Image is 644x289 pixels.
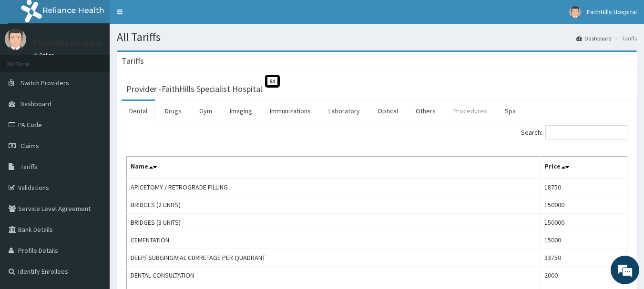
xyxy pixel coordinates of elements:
[569,6,581,18] img: User Image
[541,267,627,284] td: 2000
[117,31,637,43] h1: All Tariffs
[541,231,627,249] td: 15000
[321,101,368,121] a: Laboratory
[126,85,262,93] h3: Provider - FaithHills Specialist Hospital
[20,79,69,87] span: Switch Providers
[521,125,627,140] label: Search:
[33,52,56,59] a: Online
[20,162,38,171] span: Tariffs
[20,141,39,150] span: Claims
[127,178,541,196] td: APICETOMY / RETROGRADE FILLING
[222,101,260,121] a: Imaging
[122,101,155,121] a: Dental
[127,231,541,249] td: CEMENTATION
[127,157,541,179] th: Name
[127,214,541,231] td: BRIDGES (3 UNITS)
[408,101,443,121] a: Others
[541,157,627,179] th: Price
[265,75,280,88] span: St
[127,267,541,284] td: DENTAL CONSULTATION
[127,196,541,214] td: BRIDGES (2 UNITS)
[576,34,612,42] a: Dashboard
[541,178,627,196] td: 18750
[192,101,220,121] a: Gym
[370,101,406,121] a: Optical
[613,34,637,42] li: Tariffs
[33,39,102,47] p: FaithHills Hospital
[541,196,627,214] td: 150000
[545,125,627,140] input: Search:
[20,100,51,108] span: Dashboard
[541,214,627,231] td: 150000
[157,101,189,121] a: Drugs
[541,249,627,267] td: 33750
[262,101,318,121] a: Immunizations
[122,57,144,65] h3: Tariffs
[127,249,541,267] td: DEEP/ SUBGINGIVIAL CURRETAGE PER QUADRANT
[587,8,637,16] span: FaithHills Hospital
[497,101,523,121] a: Spa
[5,29,26,50] img: User Image
[446,101,495,121] a: Procedures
